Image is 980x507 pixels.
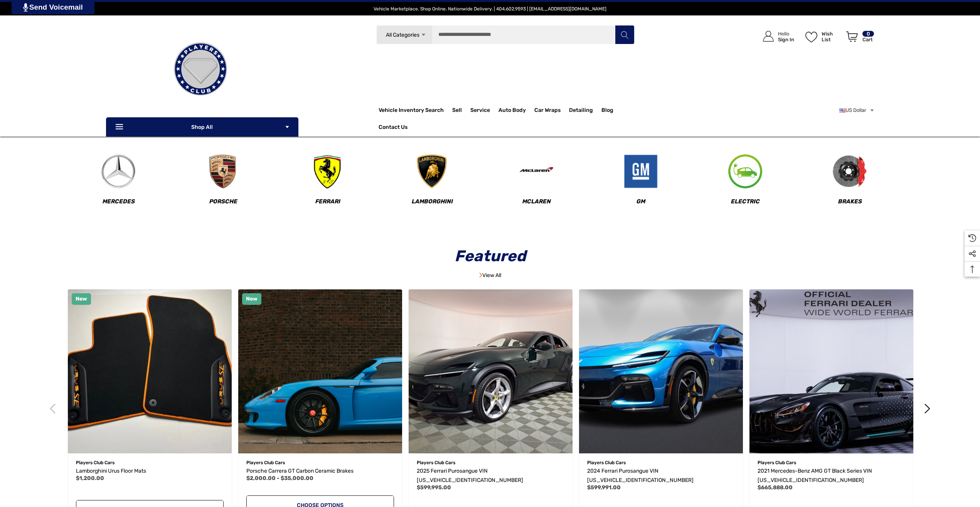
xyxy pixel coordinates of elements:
a: Image Device Porsche [171,154,274,215]
span: 2025 Ferrari Purosangue VIN [US_VEHICLE_IDENTIFICATION_NUMBER] [417,468,523,483]
img: For Sale: 2025 Ferrari Purosangue VIN ZSG06VTA9S0319580 [409,289,573,453]
img: Players Club | Cars For Sale [162,30,239,108]
a: Image Device Lamborghini [380,154,483,215]
svg: Icon User Account [763,31,774,42]
span: New [246,296,258,302]
span: Service [470,107,490,115]
span: Auto Body [498,107,526,115]
span: $599,991.00 [587,484,621,491]
span: Detailing [569,107,593,115]
img: Image Device [519,154,554,189]
span: Featured [449,247,531,265]
a: 2021 Mercedes-Benz AMG GT Black Series VIN W1KYJ8BA6MA041856,$665,888.00 [749,289,913,453]
a: Wish List Wish List [802,23,843,50]
svg: Top [965,265,980,273]
span: Electric [731,198,759,205]
img: Image Banner [479,272,482,278]
a: 2025 Ferrari Purosangue VIN ZSG06VTA9S0319580,$599,995.00 [417,466,564,485]
span: Porsche Carrera GT Carbon Ceramic Brakes [246,468,354,474]
p: Players Club Cars [417,458,564,468]
a: Blog [601,107,613,115]
span: $599,995.00 [417,484,451,491]
p: 0 [862,31,874,37]
img: Image Device [623,154,658,189]
img: For Sale: 2024 Ferrari Purosangue VIN ZFF06VTA8P0295621 [579,289,743,453]
a: Vehicle Inventory Search [379,107,444,115]
img: Image Device [101,154,136,189]
a: Auto Body [498,103,534,118]
a: 2025 Ferrari Purosangue VIN ZSG06VTA9S0319580,$599,995.00 [409,289,573,453]
p: Sign In [778,37,794,42]
a: Cart with 0 items [843,23,875,53]
img: Lamborghini Urus Floor Mats For Sale [68,289,232,453]
a: Image Device McLaren [485,154,588,215]
a: Image Device Electric [694,154,797,215]
p: Cart [862,37,874,42]
a: All Categories Icon Arrow Down Icon Arrow Up [376,25,432,44]
span: 2021 Mercedes-Benz AMG GT Black Series VIN [US_VEHICLE_IDENTIFICATION_NUMBER] [758,468,872,483]
span: $1,200.00 [76,475,104,482]
button: Go to slide 2 of 3 [917,398,938,419]
a: Lamborghini Urus Floor Mats,$1,200.00 [76,466,224,476]
p: Wish List [822,31,842,42]
a: 2021 Mercedes-Benz AMG GT Black Series VIN W1KYJ8BA6MA041856,$665,888.00 [758,466,905,485]
img: Image Device [310,154,345,189]
a: Sell [452,103,470,118]
svg: Recently Viewed [968,234,976,242]
a: Contact Us [379,124,407,132]
svg: Icon Line [115,123,126,132]
p: Hello [778,31,794,37]
p: Players Club Cars [76,458,224,468]
img: Image Device [832,154,867,189]
span: $2,000.00 - $35,000.00 [246,475,313,482]
p: Players Club Cars [587,458,735,468]
a: 2024 Ferrari Purosangue VIN ZFF06VTA8P0295621,$599,991.00 [587,466,735,485]
a: Service [470,103,498,118]
span: Car Wraps [534,107,561,115]
a: Sign in [754,23,798,50]
img: Image Device [414,154,449,189]
a: Image Device GM [589,154,692,215]
span: GM [636,198,645,205]
span: Sell [452,107,462,115]
span: Brakes [838,198,862,205]
span: Lamborghini Urus Floor Mats [76,468,146,474]
span: McLaren [522,198,551,205]
a: 2024 Ferrari Purosangue VIN ZFF06VTA8P0295621,$599,991.00 [579,289,743,453]
svg: Icon Arrow Down [421,32,426,38]
p: Players Club Cars [246,458,394,468]
img: Image Device [728,154,763,189]
span: $665,888.00 [758,484,793,491]
img: Image Device [205,154,240,189]
svg: Social Media [968,250,976,258]
a: Porsche Carrera GT Carbon Ceramic Brakes,Price range from $2,000.00 to $35,000.00 [246,466,394,476]
span: Lamborghini [411,198,453,205]
a: Detailing [569,103,601,118]
span: Vehicle Marketplace. Shop Online. Nationwide Delivery. | 404.602.9593 | [EMAIL_ADDRESS][DOMAIN_NAME] [374,6,606,12]
img: PjwhLS0gR2VuZXJhdG9yOiBHcmF2aXQuaW8gLS0+PHN2ZyB4bWxucz0iaHR0cDovL3d3dy53My5vcmcvMjAwMC9zdmciIHhtb... [23,3,28,12]
button: Search [615,25,634,44]
a: View All [479,272,501,279]
a: Image Device Brakes [798,154,901,215]
a: Lamborghini Urus Floor Mats,$1,200.00 [68,289,232,453]
svg: Icon Arrow Down [285,124,290,130]
span: 2024 Ferrari Purosangue VIN [US_VEHICLE_IDENTIFICATION_NUMBER] [587,468,694,483]
span: All Categories [386,32,419,38]
a: Image Device Mercedes [67,154,170,215]
span: Ferrari [315,198,340,205]
a: Car Wraps [534,103,569,118]
svg: Wish List [805,32,817,42]
a: USD [839,103,875,118]
a: Porsche Carrera GT Carbon Ceramic Brakes,Price range from $2,000.00 to $35,000.00 [238,289,402,453]
button: Go to slide 3 of 3 [42,398,64,419]
img: Porsche Carrera GT Carbon Ceramic Brakes [238,289,402,453]
span: New [76,296,87,302]
svg: Review Your Cart [846,31,858,42]
span: Mercedes [102,198,135,205]
p: Shop All [106,117,298,137]
a: Image Device Ferrari [276,154,379,215]
p: Players Club Cars [758,458,905,468]
img: For Sale: 2021 Mercedes-Benz AMG GT Black Series VIN W1KYJ8BA6MA041856 [749,289,913,453]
